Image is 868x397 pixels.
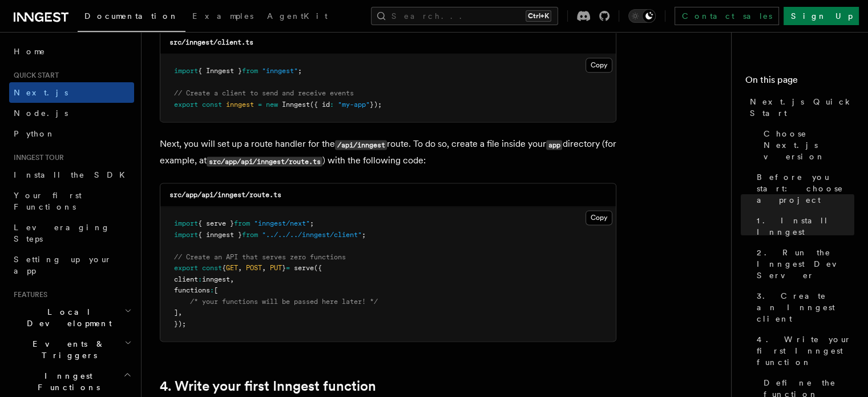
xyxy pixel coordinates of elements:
[174,275,198,283] span: client
[586,58,612,73] button: Copy
[262,231,362,239] span: "../../../inngest/client"
[234,219,250,227] span: from
[174,231,198,239] span: import
[298,67,302,75] span: ;
[174,253,346,261] span: // Create an API that serves zero functions
[185,3,260,31] a: Examples
[9,334,134,366] button: Events & Triggers
[752,329,854,372] a: 4. Write your first Inngest function
[174,219,198,227] span: import
[198,67,242,75] span: { Inngest }
[752,242,854,286] a: 2. Run the Inngest Dev Server
[190,298,378,306] span: /* your functions will be passed here later! */
[198,231,242,239] span: { inngest }
[258,101,262,109] span: =
[757,290,854,324] span: 3. Create an Inngest client
[9,153,64,162] span: Inngest tour
[9,123,134,144] a: Python
[178,308,182,316] span: ,
[757,334,854,368] span: 4. Write your first Inngest function
[330,101,334,109] span: :
[282,101,310,109] span: Inngest
[270,264,282,272] span: PUT
[362,231,366,239] span: ;
[207,157,322,166] code: src/app/api/inngest/route.ts
[310,219,314,227] span: ;
[757,171,854,206] span: Before you start: choose a project
[757,247,854,281] span: 2. Run the Inngest Dev Server
[9,82,134,103] a: Next.js
[675,7,779,25] a: Contact sales
[546,140,562,150] code: app
[282,264,286,272] span: }
[267,11,328,21] span: AgentKit
[254,219,310,227] span: "inngest/next"
[230,275,234,283] span: ,
[14,88,68,97] span: Next.js
[286,264,290,272] span: =
[752,210,854,242] a: 1. Install Inngest
[14,255,112,275] span: Setting up your app
[262,264,266,272] span: ,
[310,101,330,109] span: ({ id
[174,320,186,328] span: });
[174,89,354,97] span: // Create a client to send and receive events
[9,217,134,249] a: Leveraging Steps
[198,219,234,227] span: { serve }
[160,136,616,169] p: Next, you will set up a route handler for the route. To do so, create a file inside your director...
[335,140,387,150] code: /api/inngest
[9,249,134,281] a: Setting up your app
[210,286,214,294] span: :
[169,191,281,199] code: src/app/api/inngest/route.ts
[14,223,110,243] span: Leveraging Steps
[266,101,278,109] span: new
[9,370,123,393] span: Inngest Functions
[371,7,558,25] button: Search...Ctrl+K
[784,7,859,25] a: Sign Up
[750,96,854,119] span: Next.js Quick Start
[174,286,210,294] span: functions
[9,71,59,80] span: Quick start
[764,128,854,162] span: Choose Next.js version
[202,275,230,283] span: inngest
[202,264,222,272] span: const
[9,165,134,185] a: Install the SDK
[214,286,218,294] span: [
[757,215,854,238] span: 1. Install Inngest
[370,101,382,109] span: });
[169,38,253,46] code: src/inngest/client.ts
[526,10,551,22] kbd: Ctrl+K
[192,11,253,21] span: Examples
[242,67,258,75] span: from
[174,308,178,316] span: ]
[14,191,82,211] span: Your first Functions
[226,101,254,109] span: inngest
[262,67,298,75] span: "inngest"
[294,264,314,272] span: serve
[9,103,134,123] a: Node.js
[242,231,258,239] span: from
[260,3,334,31] a: AgentKit
[14,109,68,118] span: Node.js
[84,11,179,21] span: Documentation
[222,264,226,272] span: {
[238,264,242,272] span: ,
[202,101,222,109] span: const
[198,275,202,283] span: :
[160,378,376,394] a: 4. Write your first Inngest function
[14,46,46,57] span: Home
[752,167,854,210] a: Before you start: choose a project
[14,170,132,179] span: Install the SDK
[9,290,47,299] span: Features
[14,129,55,138] span: Python
[9,306,124,329] span: Local Development
[174,101,198,109] span: export
[9,185,134,217] a: Your first Functions
[9,338,124,361] span: Events & Triggers
[9,302,134,334] button: Local Development
[745,73,854,91] h4: On this page
[586,210,612,225] button: Copy
[78,3,185,32] a: Documentation
[338,101,370,109] span: "my-app"
[174,264,198,272] span: export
